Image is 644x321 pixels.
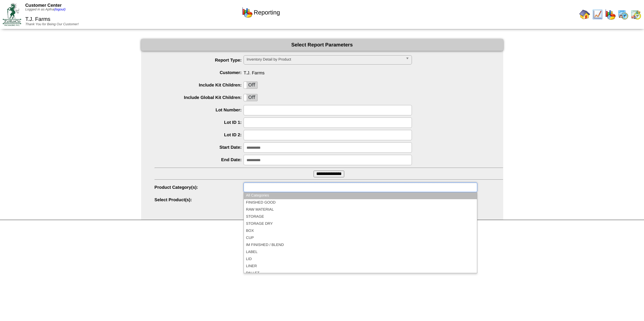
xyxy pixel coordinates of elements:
[155,157,244,162] label: End Date:
[25,8,66,11] span: Logged in as Apfna
[242,7,253,18] img: graph.gif
[631,9,641,20] img: calendarinout.gif
[244,263,477,270] li: LINER
[155,185,244,190] label: Product Category(s):
[54,8,66,11] a: (logout)
[244,192,477,199] li: All Categories
[618,9,629,20] img: calendarprod.gif
[155,95,244,100] label: Include Global Kit Children:
[244,242,477,249] li: IM FINISHED / BLEND
[3,3,21,26] img: ZoRoCo_Logo(Green%26Foil)%20jpg.webp
[244,220,477,227] li: STORAGE DRY
[25,3,62,8] span: Customer Center
[155,132,244,137] label: Lot ID 2:
[244,206,477,213] li: RAW MATERIAL
[155,70,244,75] label: Customer:
[141,39,503,51] div: Select Report Parameters
[155,197,244,202] label: Select Product(s):
[244,256,477,263] li: LID
[579,9,590,20] img: home.gif
[254,9,280,16] span: Reporting
[155,120,244,125] label: Lot ID 1:
[244,81,258,89] div: OnOff
[244,82,257,88] label: Off
[25,16,51,22] span: T.J. Farms
[244,199,477,206] li: FINISHED GOOD
[244,270,477,277] li: PALLET
[244,249,477,256] li: LABEL
[244,94,258,101] div: OnOff
[155,145,244,150] label: Start Date:
[244,235,477,242] li: CUP
[592,9,603,20] img: line_graph.gif
[155,82,244,87] label: Include Kit Children:
[605,9,616,20] img: graph.gif
[247,56,403,64] span: Inventory Detail by Product
[244,227,477,235] li: BOX
[25,23,79,26] span: Thank You for Being Our Customer!
[244,213,477,220] li: STORAGE
[155,58,244,63] label: Report Type:
[155,107,244,112] label: Lot Number:
[155,68,503,75] span: T.J. Farms
[244,94,257,101] label: Off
